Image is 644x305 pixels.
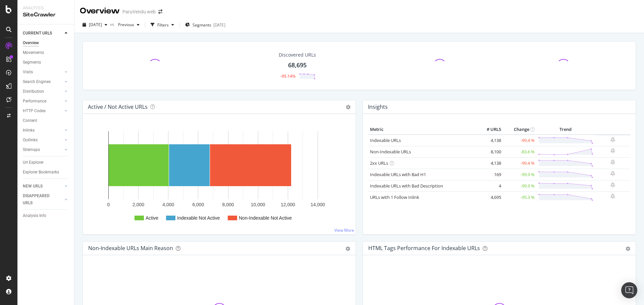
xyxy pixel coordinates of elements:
[626,246,630,251] div: gear
[23,30,52,37] div: CURRENT URLS
[610,171,615,176] div: bell-plus
[177,215,220,221] text: Indexable Not Active
[132,202,144,207] text: 2,000
[334,227,354,233] a: View More
[162,202,174,207] text: 4,000
[23,98,63,105] a: Performance
[88,102,148,111] h4: Active / Not Active URLs
[122,8,156,15] div: ParuVendu web
[23,169,59,176] div: Explorer Bookmarks
[23,59,41,66] div: Segments
[23,30,63,37] a: CURRENT URLS
[23,193,57,207] div: DISAPPEARED URLS
[23,183,43,190] div: NEW URLS
[89,22,102,27] span: 2025 Sep. 23rd
[23,212,69,219] a: Analysis Info
[23,146,40,153] div: Sitemaps
[23,137,38,144] div: Outlinks
[476,192,503,203] td: 4,695
[23,212,46,219] div: Analysis Info
[610,182,615,187] div: bell-plus
[345,246,350,251] div: gear
[476,180,503,192] td: 4
[503,146,536,157] td: -83.6 %
[370,194,419,200] a: URLs with 1 Follow Inlink
[23,107,46,115] div: HTTP Codes
[536,125,595,135] th: Trend
[503,169,536,180] td: -99.9 %
[503,192,536,203] td: -95.3 %
[23,159,69,166] a: Url Explorer
[23,193,63,207] a: DISAPPEARED URLS
[368,102,388,111] h4: Insights
[279,52,316,58] div: Discovered URLs
[80,19,110,30] button: [DATE]
[476,157,503,169] td: 4,138
[158,9,162,14] div: arrow-right-arrow-left
[503,135,536,146] td: -99.4 %
[370,160,388,166] a: 2xx URLs
[23,159,44,166] div: Url Explorer
[222,202,234,207] text: 8,000
[115,19,142,30] button: Previous
[503,180,536,192] td: -99.9 %
[476,169,503,180] td: 169
[23,117,69,124] a: Content
[213,22,225,28] div: [DATE]
[476,125,503,135] th: # URLS
[110,21,115,27] span: vs
[115,22,134,27] span: Previous
[251,202,265,207] text: 10,000
[23,59,69,66] a: Segments
[23,69,33,76] div: Visits
[346,105,351,109] i: Options
[157,22,169,28] div: Filters
[23,5,69,11] div: Analytics
[23,169,69,176] a: Explorer Bookmarks
[23,40,69,47] a: Overview
[23,78,51,85] div: Search Engines
[146,215,158,221] text: Active
[311,202,325,207] text: 14,000
[23,146,63,153] a: Sitemaps
[88,245,173,251] div: Non-Indexable URLs Main Reason
[476,146,503,157] td: 8,100
[23,49,44,56] div: Movements
[503,157,536,169] td: -99.4 %
[610,137,615,142] div: bell-plus
[193,22,211,28] span: Segments
[23,137,63,144] a: Outlinks
[370,149,411,155] a: Non-Indexable URLs
[370,183,443,189] a: Indexable URLs with Bad Description
[23,11,69,19] div: SiteCrawler
[368,245,480,251] div: HTML Tags Performance for Indexable URLs
[288,61,307,70] div: 68,695
[370,137,401,143] a: Indexable URLs
[621,282,637,298] div: Open Intercom Messenger
[23,40,39,47] div: Overview
[192,202,204,207] text: 6,000
[23,49,69,56] a: Movements
[610,194,615,199] div: bell-plus
[182,19,228,30] button: Segments[DATE]
[23,127,63,134] a: Inlinks
[23,107,63,115] a: HTTP Codes
[23,183,63,190] a: NEW URLS
[80,5,120,17] div: Overview
[370,171,426,177] a: Indexable URLs with Bad H1
[88,125,350,229] svg: A chart.
[23,127,35,134] div: Inlinks
[23,78,63,85] a: Search Engines
[281,202,295,207] text: 12,000
[610,159,615,165] div: bell-plus
[23,117,37,124] div: Content
[610,148,615,153] div: bell-plus
[368,125,476,135] th: Metric
[23,88,44,95] div: Distribution
[239,215,292,221] text: Non-Indexable Not Active
[23,69,63,76] a: Visits
[23,88,63,95] a: Distribution
[107,202,110,207] text: 0
[503,125,536,135] th: Change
